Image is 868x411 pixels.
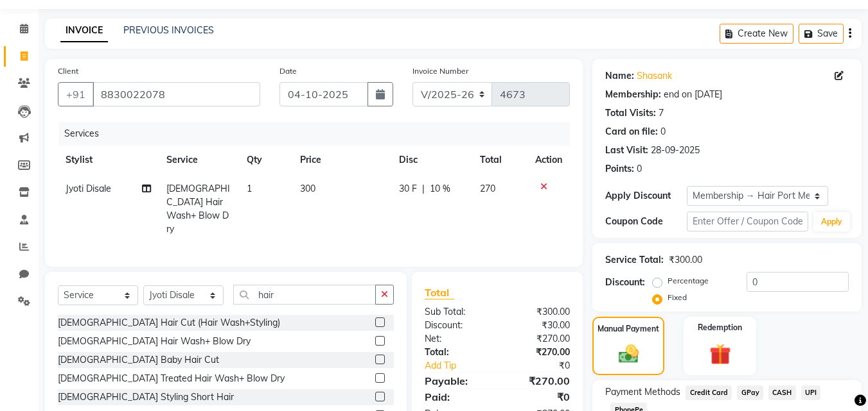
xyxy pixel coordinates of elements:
[425,286,454,299] span: Total
[605,106,656,120] div: Total Visits:
[233,285,376,305] input: Search or Scan
[801,385,821,400] span: UPI
[472,146,527,174] th: Total
[497,332,580,346] div: ₹270.00
[605,253,664,267] div: Service Total:
[605,69,634,83] div: Name:
[480,183,495,194] span: 270
[279,65,297,77] label: Date
[66,183,111,194] span: Jyoti Disale
[415,332,497,346] div: Net:
[605,125,658,138] div: Card on file:
[687,212,808,231] input: Enter Offer / Coupon Code
[497,373,580,389] div: ₹270.00
[737,385,763,400] span: GPay
[799,24,844,44] button: Save
[430,182,450,196] span: 10 %
[391,146,472,174] th: Disc
[605,144,648,157] div: Last Visit:
[605,88,661,101] div: Membership:
[511,359,580,373] div: ₹0
[720,24,793,44] button: Create New
[669,253,702,267] div: ₹300.00
[605,276,645,289] div: Discount:
[813,212,850,231] button: Apply
[58,353,219,367] div: [DEMOGRAPHIC_DATA] Baby Hair Cut
[239,146,292,174] th: Qty
[415,373,497,389] div: Payable:
[59,122,580,146] div: Services
[605,215,686,228] div: Coupon Code
[399,182,417,196] span: 30 F
[605,189,686,203] div: Apply Discount
[247,183,252,194] span: 1
[668,275,709,287] label: Percentage
[123,24,214,36] a: PREVIOUS INVOICES
[159,146,239,174] th: Service
[58,335,251,348] div: [DEMOGRAPHIC_DATA] Hair Wash+ Blow Dry
[686,385,732,400] span: Credit Card
[422,182,425,196] span: |
[58,146,159,174] th: Stylist
[58,65,78,77] label: Client
[497,319,580,332] div: ₹30.00
[415,359,511,373] a: Add Tip
[605,385,680,399] span: Payment Methods
[58,316,280,330] div: [DEMOGRAPHIC_DATA] Hair Cut (Hair Wash+Styling)
[93,82,260,106] input: Search by Name/Mobile/Email/Code
[668,292,687,303] label: Fixed
[527,146,570,174] th: Action
[637,162,642,176] div: 0
[58,372,285,385] div: [DEMOGRAPHIC_DATA] Treated Hair Wash+ Blow Dry
[415,346,497,359] div: Total:
[497,346,580,359] div: ₹270.00
[166,183,230,235] span: [DEMOGRAPHIC_DATA] Hair Wash+ Blow Dry
[703,341,738,367] img: _gift.svg
[292,146,391,174] th: Price
[768,385,796,400] span: CASH
[497,305,580,319] div: ₹300.00
[415,305,497,319] div: Sub Total:
[598,323,659,335] label: Manual Payment
[659,106,664,120] div: 7
[497,389,580,405] div: ₹0
[415,319,497,332] div: Discount:
[698,322,742,333] label: Redemption
[637,69,672,83] a: Shasank
[58,390,234,404] div: [DEMOGRAPHIC_DATA] Styling Short Hair
[660,125,666,138] div: 0
[605,162,634,176] div: Points:
[664,88,722,101] div: end on [DATE]
[651,144,700,157] div: 28-09-2025
[60,19,108,42] a: INVOICE
[415,389,497,405] div: Paid:
[612,342,645,365] img: _cash.svg
[300,183,315,194] span: 300
[412,65,468,77] label: Invoice Number
[58,82,94,106] button: +91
